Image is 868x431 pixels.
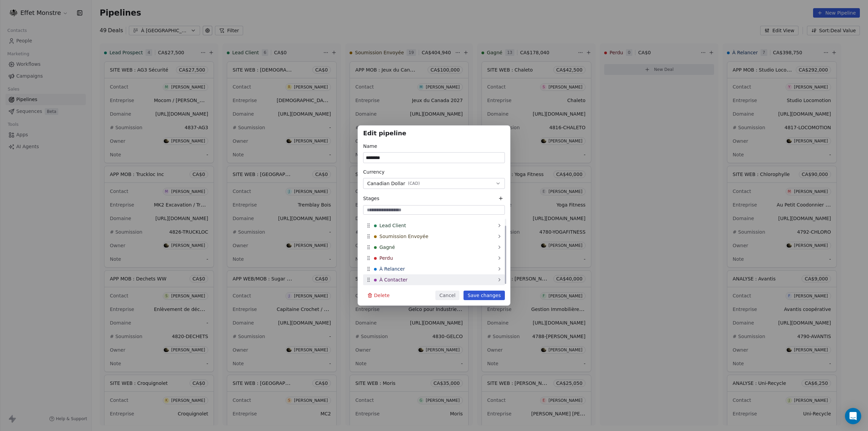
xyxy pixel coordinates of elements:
[379,222,406,229] span: Lead Client
[363,169,505,175] div: Currency
[363,291,394,300] button: Delete
[363,220,505,231] div: Lead Client
[435,291,459,300] button: Cancel
[363,253,505,263] div: Perdu
[363,131,505,138] h1: Edit pipeline
[379,233,428,240] span: Soumission Envoyée
[363,178,505,189] button: Canadian Dollar(CAD)
[363,195,379,202] span: Stages
[363,263,505,274] div: À Relancer
[379,276,408,283] span: À Contacter
[408,181,420,186] span: ( CAD )
[363,143,505,150] div: Name
[363,274,505,285] div: À Contacter
[463,291,505,300] button: Save changes
[363,231,505,242] div: Soumission Envoyée
[379,255,393,261] span: Perdu
[379,244,395,251] span: Gagné
[363,242,505,253] div: Gagné
[379,266,405,272] span: À Relancer
[367,180,405,187] span: Canadian Dollar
